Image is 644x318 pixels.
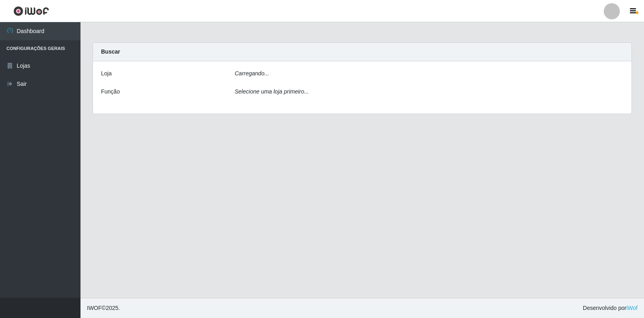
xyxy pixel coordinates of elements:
[13,6,49,16] img: CoreUI Logo
[101,87,120,96] label: Função
[87,304,120,312] span: © 2025 .
[101,69,111,78] label: Loja
[87,305,102,311] span: IWOF
[101,48,120,55] strong: Buscar
[235,70,269,77] i: Carregando...
[626,305,638,311] a: iWof
[583,304,638,312] span: Desenvolvido por
[235,88,309,95] i: Selecione uma loja primeiro...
